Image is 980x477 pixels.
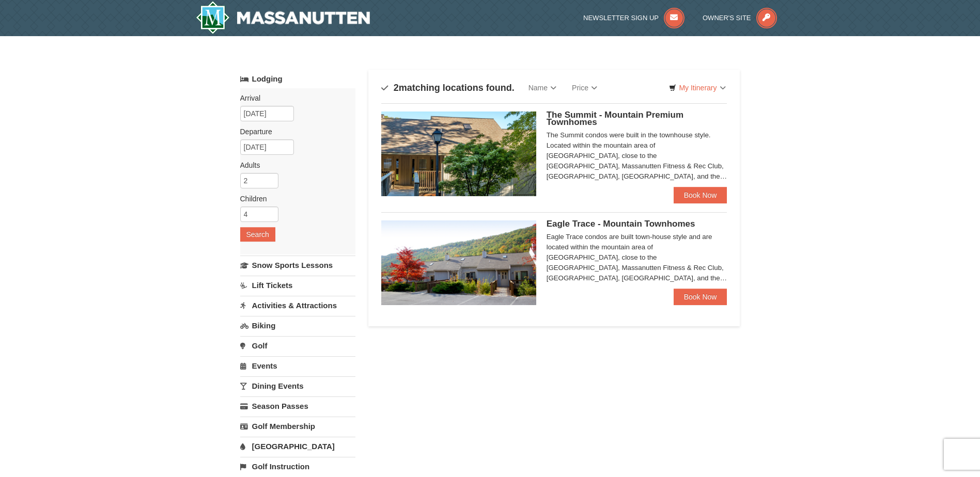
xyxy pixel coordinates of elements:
[547,219,695,229] span: Eagle Trace - Mountain Townhomes
[240,417,355,436] a: Golf Membership
[547,232,727,283] div: Eagle Trace condos are built town-house style and are located within the mountain area of [GEOGRA...
[240,93,348,103] label: Arrival
[703,14,777,22] a: Owner's Site
[240,296,355,315] a: Activities & Attractions
[547,110,683,127] span: The Summit - Mountain Premium Townhomes
[240,70,355,88] a: Lodging
[674,289,727,305] a: Book Now
[381,220,536,305] img: 19218983-1-9b289e55.jpg
[564,77,605,98] a: Price
[674,187,727,203] a: Book Now
[583,14,659,22] span: Newsletter Sign Up
[240,316,355,335] a: Biking
[240,276,355,295] a: Lift Tickets
[240,376,355,395] a: Dining Events
[240,396,355,416] a: Season Passes
[240,437,355,456] a: [GEOGRAPHIC_DATA]
[240,457,355,476] a: Golf Instruction
[547,130,727,182] div: The Summit condos were built in the townhouse style. Located within the mountain area of [GEOGRAP...
[240,227,275,242] button: Search
[196,1,370,34] img: Massanutten Resort Logo
[240,194,348,204] label: Children
[196,1,370,34] a: Massanutten Resort
[583,14,685,22] a: Newsletter Sign Up
[240,256,355,275] a: Snow Sports Lessons
[662,80,732,96] a: My Itinerary
[381,112,536,196] img: 19219034-1-0eee7e00.jpg
[521,77,564,98] a: Name
[240,356,355,375] a: Events
[703,14,751,22] span: Owner's Site
[240,160,348,170] label: Adults
[240,126,348,137] label: Departure
[240,336,355,355] a: Golf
